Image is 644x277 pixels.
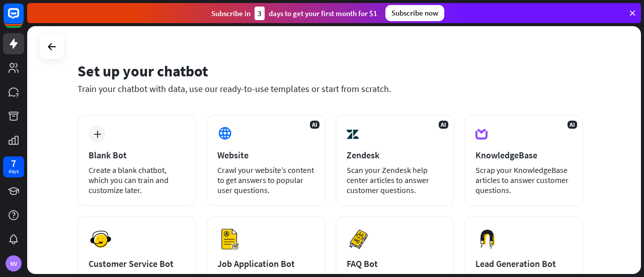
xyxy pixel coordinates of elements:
div: FAQ Bot [347,258,443,269]
span: AI [568,121,577,129]
div: Set up your chatbot [77,61,583,80]
div: Subscribe now [385,5,444,21]
div: Scan your Zendesk help center articles to answer customer questions. [347,165,443,195]
div: days [9,168,19,175]
div: NV [6,255,22,271]
div: Scrap your KnowledgeBase articles to answer customer questions. [475,165,572,195]
i: plus [94,131,101,138]
a: 7 days [3,156,24,177]
div: 7 [11,159,16,168]
div: KnowledgeBase [475,149,572,161]
div: Blank Bot [89,149,185,161]
div: Zendesk [347,149,443,161]
div: Subscribe in days to get your first month for $1 [211,7,377,20]
div: Crawl your website’s content to get answers to popular user questions. [217,165,314,195]
div: Create a blank chatbot, which you can train and customize later. [89,165,185,195]
div: Customer Service Bot [89,258,185,269]
span: AI [310,121,319,129]
div: Lead Generation Bot [475,258,572,269]
div: Website [217,149,314,161]
button: Open LiveChat chat widget [8,4,38,34]
div: Train your chatbot with data, use our ready-to-use templates or start from scratch. [77,83,583,95]
span: AI [439,121,448,129]
div: Job Application Bot [217,258,314,269]
div: 3 [255,7,265,20]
